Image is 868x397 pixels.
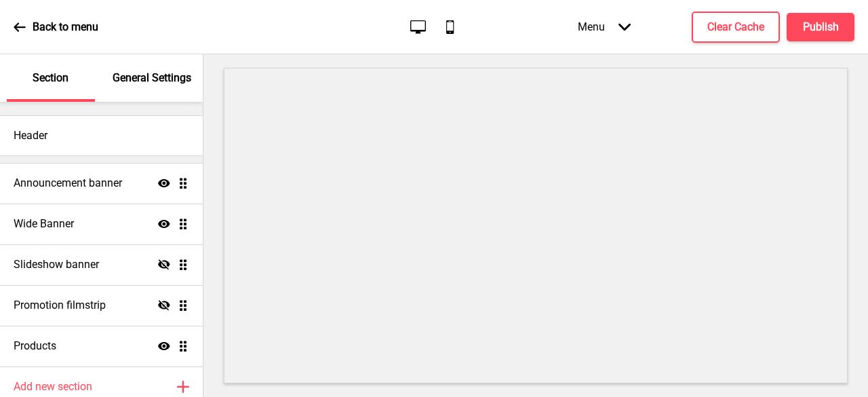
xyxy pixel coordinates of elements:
[33,71,68,86] p: Section
[564,7,644,47] div: Menu
[14,9,98,45] a: Back to menu
[14,379,92,394] h4: Add new section
[707,20,764,35] h4: Clear Cache
[14,128,47,143] h4: Header
[787,13,854,41] button: Publish
[14,339,56,354] h4: Products
[14,298,106,313] h4: Promotion filmstrip
[113,71,191,86] p: General Settings
[803,20,839,35] h4: Publish
[14,176,122,191] h4: Announcement banner
[692,12,780,43] button: Clear Cache
[14,216,74,231] h4: Wide Banner
[14,257,99,272] h4: Slideshow banner
[33,20,98,35] p: Back to menu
